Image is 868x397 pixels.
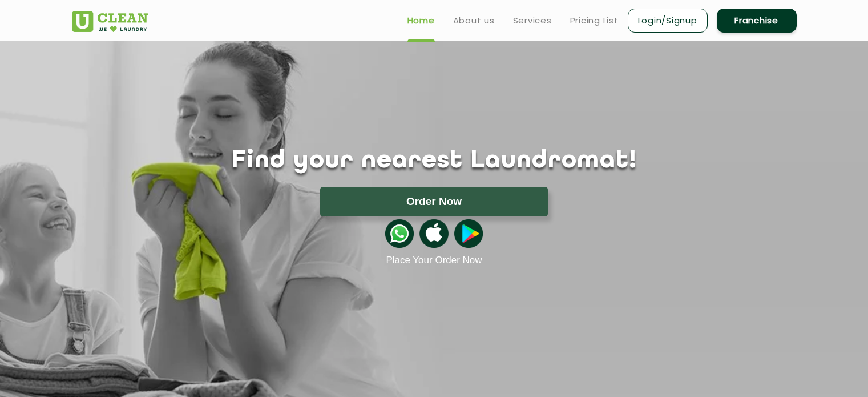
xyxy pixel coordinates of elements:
a: Services [513,14,552,27]
a: Franchise [717,9,797,33]
a: Pricing List [570,14,619,27]
button: Order Now [320,187,548,216]
img: UClean Laundry and Dry Cleaning [72,11,148,32]
img: whatsappicon.png [385,219,414,248]
h1: Find your nearest Laundromat! [63,147,805,175]
a: About us [453,14,495,27]
img: apple-icon.png [419,219,448,248]
a: Home [407,14,435,27]
a: Login/Signup [628,9,708,33]
a: Place Your Order Now [386,255,482,266]
img: playstoreicon.png [454,219,483,248]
